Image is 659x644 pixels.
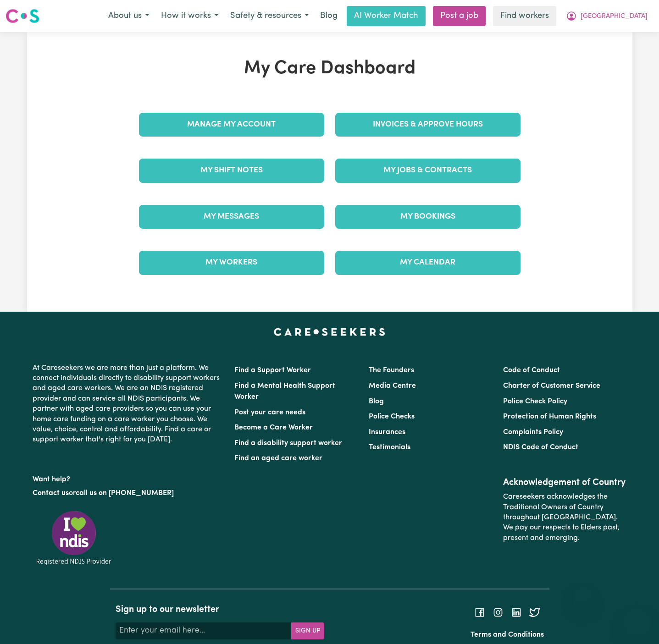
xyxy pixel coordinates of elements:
[6,6,39,27] a: Careseekers logo
[493,6,556,26] a: Find workers
[6,8,39,24] img: Careseekers logo
[335,159,521,182] a: My Jobs & Contracts
[433,6,486,26] a: Post a job
[474,608,485,616] a: Follow Careseekers on Facebook
[369,367,414,374] a: The Founders
[369,382,416,390] a: Media Centre
[581,11,648,22] span: [GEOGRAPHIC_DATA]
[139,159,324,182] a: My Shift Notes
[234,367,311,374] a: Find a Support Worker
[347,6,426,26] a: AI Worker Match
[274,328,385,336] a: Careseekers home page
[503,444,578,451] a: NDIS Code of Conduct
[503,413,596,420] a: Protection of Human Rights
[33,484,223,502] p: or
[33,509,115,567] img: Registered NDIS provider
[335,251,521,275] a: My Calendar
[493,608,504,616] a: Follow Careseekers on Instagram
[33,471,223,484] p: Want help?
[234,455,322,462] a: Find an aged care worker
[234,409,305,416] a: Post your care needs
[76,490,174,497] a: call us on [PHONE_NUMBER]
[471,631,544,638] a: Terms and Conditions
[560,6,653,26] button: My Account
[116,604,324,615] h2: Sign up to our newsletter
[335,205,521,229] a: My Bookings
[511,608,522,616] a: Follow Careseekers on LinkedIn
[139,205,324,229] a: My Messages
[529,608,540,616] a: Follow Careseekers on Twitter
[503,429,563,436] a: Complaints Policy
[369,398,384,405] a: Blog
[369,413,415,420] a: Police Checks
[291,622,324,639] button: Subscribe
[503,488,626,547] p: Careseekers acknowledges the Traditional Owners of Country throughout [GEOGRAPHIC_DATA]. We pay o...
[33,359,223,449] p: At Careseekers we are more than just a platform. We connect individuals directly to disability su...
[139,251,324,275] a: My Workers
[369,444,410,451] a: Testimonials
[234,382,335,401] a: Find a Mental Health Support Worker
[234,440,342,447] a: Find a disability support worker
[369,429,405,436] a: Insurances
[573,585,592,604] iframe: Close message
[224,6,315,26] button: Safety & resources
[139,113,324,137] a: Manage My Account
[33,490,69,497] a: Contact us
[315,6,343,26] a: Blog
[155,6,224,26] button: How it works
[116,622,292,639] input: Enter your email here...
[234,424,313,431] a: Become a Care Worker
[335,113,521,137] a: Invoices & Approve Hours
[503,367,560,374] a: Code of Conduct
[102,6,155,26] button: About us
[503,477,626,488] h2: Acknowledgement of Country
[133,58,526,80] h1: My Care Dashboard
[622,607,652,637] iframe: Button to launch messaging window
[503,398,567,405] a: Police Check Policy
[503,382,600,390] a: Charter of Customer Service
